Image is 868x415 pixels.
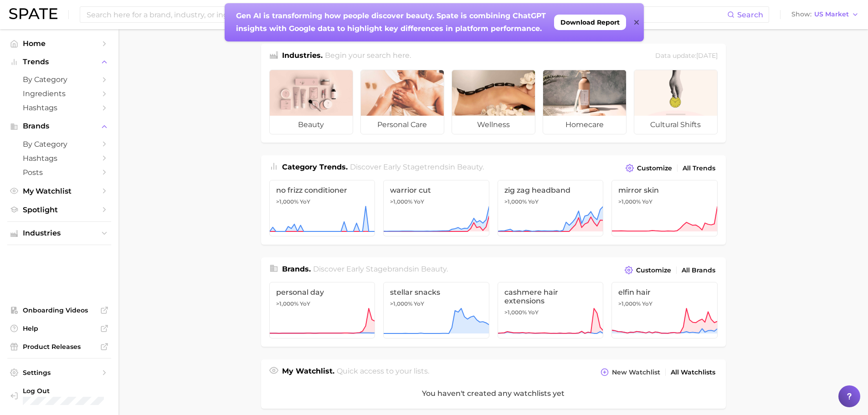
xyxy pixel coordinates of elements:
[261,379,726,409] div: You haven't created any watchlists yet
[789,9,861,20] button: ShowUS Market
[414,300,424,307] span: YoY
[598,366,662,379] button: New Watchlist
[618,186,711,195] span: mirror skin
[7,36,111,51] a: Home
[7,303,111,317] a: Onboarding Videos
[668,366,718,379] a: All Watchlists
[791,12,812,17] span: Show
[361,116,444,134] span: personal care
[528,309,539,316] span: YoY
[23,187,96,195] span: My Watchlist
[282,163,348,171] span: Category Trends .
[9,8,57,19] img: SPATE
[390,288,483,297] span: stellar snacks
[23,168,96,177] span: Posts
[7,72,111,87] a: by Category
[680,162,718,174] a: All Trends
[23,122,96,130] span: Brands
[23,369,96,377] span: Settings
[682,266,715,274] span: All Brands
[23,103,96,112] span: Hashtags
[7,366,111,379] a: Settings
[611,180,718,236] a: mirror skin>1,000% YoY
[276,198,298,205] span: >1,000%
[337,366,429,379] h2: Quick access to your lists.
[618,288,711,297] span: elfin hair
[7,137,111,151] a: by Category
[814,12,849,17] span: US Market
[504,288,597,305] span: cashmere hair extensions
[618,300,641,307] span: >1,000%
[7,165,111,179] a: Posts
[23,75,96,84] span: by Category
[360,70,444,134] a: personal care
[498,180,604,236] a: zig zag headband>1,000% YoY
[269,180,375,236] a: no frizz conditioner>1,000% YoY
[383,282,489,338] a: stellar snacks>1,000% YoY
[612,369,660,376] span: New Watchlist
[452,70,535,134] a: wellness
[7,340,111,354] a: Product Releases
[23,205,96,214] span: Spotlight
[457,163,483,171] span: beauty
[7,101,111,115] a: Hashtags
[23,154,96,163] span: Hashtags
[390,186,483,195] span: warrior cut
[23,58,96,66] span: Trends
[671,369,715,376] span: All Watchlists
[637,164,672,172] span: Customize
[7,184,111,198] a: My Watchlist
[350,163,484,171] span: Discover Early Stage trends in .
[498,282,604,338] a: cashmere hair extensions>1,000% YoY
[634,116,717,134] span: cultural shifts
[282,50,323,62] h1: Industries.
[543,116,626,134] span: homecare
[642,198,652,205] span: YoY
[23,387,105,395] span: Log Out
[7,87,111,101] a: Ingredients
[282,366,334,379] h1: My Watchlist.
[618,198,641,205] span: >1,000%
[543,70,627,134] a: homecare
[23,140,96,149] span: by Category
[683,164,715,172] span: All Trends
[325,50,411,62] h2: Begin your search here.
[737,10,763,19] span: Search
[414,198,424,205] span: YoY
[23,306,96,314] span: Onboarding Videos
[504,198,527,205] span: >1,000%
[270,116,353,134] span: beauty
[269,70,353,134] a: beauty
[86,7,727,22] input: Search here for a brand, industry, or ingredient
[23,343,96,351] span: Product Releases
[452,116,535,134] span: wellness
[504,186,597,195] span: zig zag headband
[23,324,96,333] span: Help
[7,203,111,217] a: Spotlight
[390,300,412,307] span: >1,000%
[7,226,111,240] button: Industries
[504,309,527,316] span: >1,000%
[611,282,718,338] a: elfin hair>1,000% YoY
[7,151,111,165] a: Hashtags
[622,264,673,277] button: Customize
[7,119,111,133] button: Brands
[528,198,539,205] span: YoY
[276,288,369,297] span: personal day
[282,265,311,273] span: Brands .
[383,180,489,236] a: warrior cut>1,000% YoY
[634,70,718,134] a: cultural shifts
[7,322,111,335] a: Help
[276,186,369,195] span: no frizz conditioner
[23,39,96,48] span: Home
[642,300,652,307] span: YoY
[623,162,674,174] button: Customize
[7,384,111,408] a: Log out. Currently logged in with e-mail faith.wilansky@loreal.com.
[300,198,310,205] span: YoY
[636,266,671,274] span: Customize
[269,282,375,338] a: personal day>1,000% YoY
[655,50,718,62] div: Data update: [DATE]
[679,264,718,277] a: All Brands
[7,55,111,69] button: Trends
[421,265,447,273] span: beauty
